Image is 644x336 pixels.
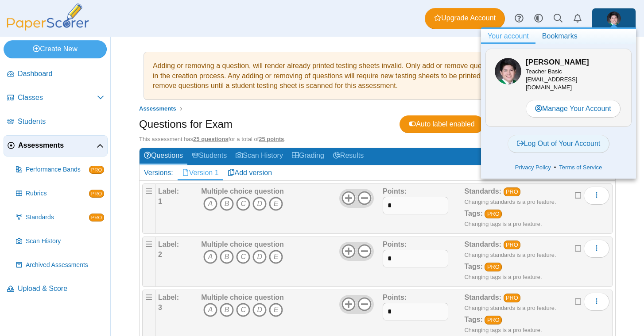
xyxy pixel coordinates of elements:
i: B [220,250,234,264]
b: Points: [383,187,407,195]
a: Performance Bands PRO [12,159,108,180]
span: PRO [89,214,104,221]
a: Rubrics PRO [12,183,108,204]
a: Assessments [137,103,178,115]
i: A [203,250,217,264]
a: Assessments [4,135,108,157]
b: Tags: [464,263,482,270]
b: Standards: [464,187,501,195]
i: D [252,197,267,211]
i: E [269,303,283,317]
h3: [PERSON_NAME] [526,57,622,68]
button: More options [584,240,609,257]
div: This assessment has for a total of . [139,135,616,143]
span: Demver Gomez [495,58,521,84]
span: Rubrics [26,189,89,198]
b: Multiple choice question [201,187,284,195]
a: Log Out of Your Account [508,135,610,153]
a: PRO [485,316,502,325]
small: Changing tags is a pro feature. [464,327,542,333]
div: [EMAIL_ADDRESS][DOMAIN_NAME] [526,68,622,92]
b: Label: [158,187,179,195]
small: Changing standards is a pro feature. [464,199,556,205]
i: E [269,250,283,264]
a: Upgrade Account [425,8,505,29]
a: Dashboard [4,64,108,85]
i: C [236,250,250,264]
span: Students [18,117,104,126]
span: Scan History [26,237,104,246]
div: Adding or removing a question, will render already printed testing sheets invalid. Only add or re... [148,57,606,95]
b: Label: [158,294,179,301]
a: Privacy Policy [512,163,554,172]
i: E [269,197,283,211]
a: Your account [481,29,535,44]
a: Scan History [12,231,108,252]
b: Points: [383,241,407,248]
span: Performance Bands [26,165,89,174]
small: Changing standards is a pro feature. [464,305,556,311]
span: PRO [89,166,104,174]
a: PRO [504,294,521,302]
a: Manage Your Account [526,100,621,118]
a: Alerts [568,9,587,28]
a: PRO [485,210,502,218]
button: More options [584,187,609,204]
img: ps.RNFHGXfCjhtN1OVj [607,11,621,26]
span: Teacher Basic [526,68,562,75]
u: 25 questions [193,136,228,142]
a: Students [4,111,108,133]
b: 1 [158,198,162,205]
a: ps.RNFHGXfCjhtN1OVj [592,8,636,29]
span: Upgrade Account [434,13,496,23]
b: Standards: [464,241,501,248]
a: Create New [4,40,107,58]
button: More options [584,293,609,310]
i: D [252,303,267,317]
div: • [485,161,632,174]
span: Assessments [18,141,97,150]
a: PRO [504,187,521,196]
i: C [236,197,250,211]
a: Grading [287,148,329,164]
span: Archived Assessments [26,261,104,270]
a: Scan History [231,148,287,164]
a: Terms of Service [556,163,605,172]
i: B [220,197,234,211]
div: Drag handle [142,237,155,287]
b: Tags: [464,316,482,323]
i: C [236,303,250,317]
a: Students [187,148,231,164]
a: PRO [485,263,502,271]
span: Demver Gomez [607,11,621,26]
h1: Questions for Exam [139,117,233,132]
span: Classes [18,93,97,103]
i: A [203,303,217,317]
div: Drag handle [142,183,155,234]
b: Multiple choice question [201,294,284,301]
a: Add version [223,165,277,180]
img: ps.RNFHGXfCjhtN1OVj [495,58,521,84]
b: Standards: [464,294,501,301]
a: Results [329,148,368,164]
i: B [220,303,234,317]
a: Archived Assessments [12,255,108,276]
a: Upload & Score [4,279,108,300]
b: 3 [158,304,162,311]
b: Multiple choice question [201,241,284,248]
b: Label: [158,241,179,248]
u: 25 points [259,136,284,142]
a: Version 1 [178,165,223,180]
b: Points: [383,294,407,301]
small: Changing tags is a pro feature. [464,274,542,280]
span: Assessments [139,105,176,112]
a: Bookmarks [535,29,584,44]
span: Dashboard [18,69,104,79]
i: A [203,197,217,211]
a: PaperScorer [4,24,92,32]
b: 2 [158,251,162,258]
a: Questions [140,148,187,164]
small: Changing standards is a pro feature. [464,252,556,258]
b: Tags: [464,210,482,217]
a: Classes [4,88,108,109]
